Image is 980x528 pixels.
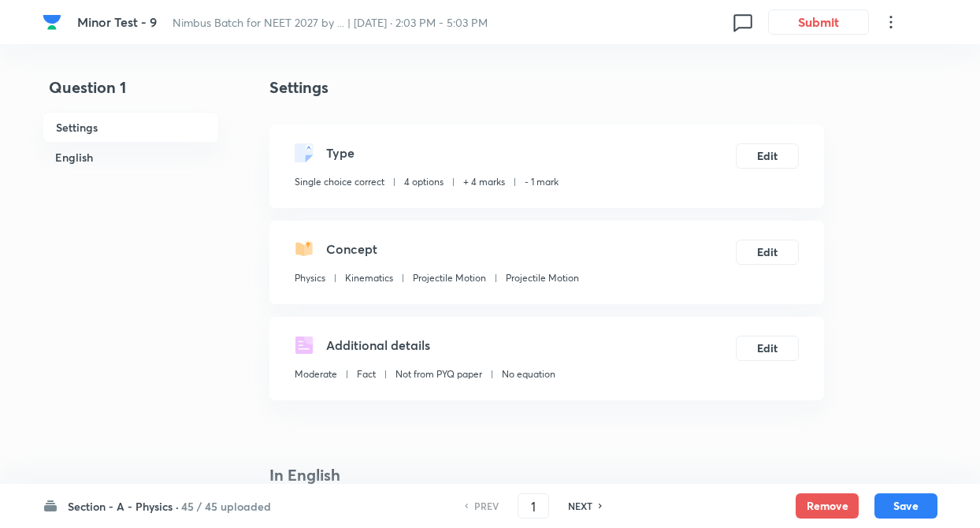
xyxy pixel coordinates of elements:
h5: Additional details [326,336,430,355]
img: questionDetails.svg [295,336,314,355]
h4: In English [269,463,824,487]
p: No equation [502,367,555,381]
h6: Settings [43,112,219,143]
h6: Section - A - Physics · [68,498,179,515]
p: Projectile Motion [506,271,579,285]
p: - 1 mark [525,175,559,189]
h4: Settings [269,76,824,99]
p: 4 options [404,175,444,189]
button: Remove [796,493,859,519]
button: Save [874,493,937,519]
a: Company Logo [43,13,65,32]
h4: Question 1 [43,76,219,112]
h5: Type [326,143,355,162]
p: Fact [357,367,376,381]
p: Projectile Motion [413,271,486,285]
h6: PREV [474,499,499,513]
p: Moderate [295,367,337,381]
p: + 4 marks [463,175,505,189]
button: Edit [736,240,799,265]
p: Single choice correct [295,175,384,189]
h5: Concept [326,240,377,258]
h6: 45 / 45 uploaded [181,498,271,515]
p: Not from PYQ paper [395,367,482,381]
img: Company Logo [43,13,61,32]
button: Submit [768,9,869,35]
p: Physics [295,271,325,285]
p: Kinematics [345,271,393,285]
h6: English [43,143,219,172]
span: Minor Test - 9 [77,13,157,30]
button: Edit [736,336,799,361]
span: Nimbus Batch for NEET 2027 by ... | [DATE] · 2:03 PM - 5:03 PM [173,15,488,30]
img: questionConcept.svg [295,240,314,258]
img: questionType.svg [295,143,314,162]
h6: NEXT [568,499,592,513]
button: Edit [736,143,799,169]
